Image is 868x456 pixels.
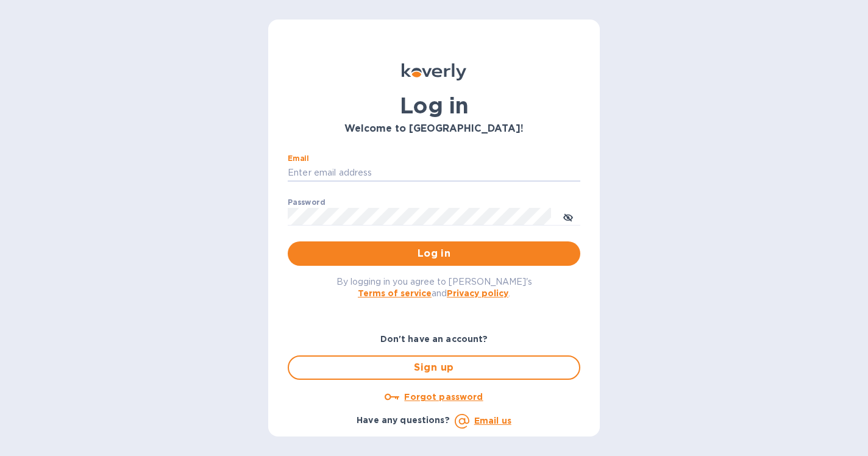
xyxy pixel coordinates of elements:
[297,246,571,261] span: Log in
[288,93,580,118] h1: Log in
[447,288,508,298] a: Privacy policy
[288,155,309,162] label: Email
[402,63,466,80] img: Koverly
[357,415,450,425] b: Have any questions?
[288,355,580,380] button: Sign up
[288,199,325,206] label: Password
[288,123,580,135] h3: Welcome to [GEOGRAPHIC_DATA]!
[556,204,580,229] button: toggle password visibility
[299,360,569,375] span: Sign up
[288,241,580,266] button: Log in
[380,334,488,344] b: Don't have an account?
[336,277,532,298] span: By logging in you agree to [PERSON_NAME]'s and .
[288,164,580,182] input: Enter email address
[404,392,483,402] u: Forgot password
[358,288,432,298] a: Terms of service
[474,416,511,426] a: Email us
